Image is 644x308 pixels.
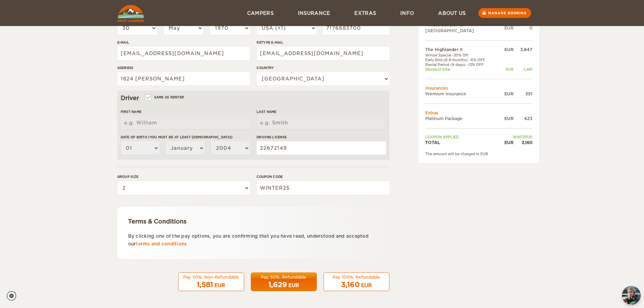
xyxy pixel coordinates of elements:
[117,72,250,86] input: e.g. Street, City, Zip Code
[117,47,250,60] input: e.g. example@example.com
[622,286,641,305] button: chat-button
[257,40,389,45] label: Retype E-mail
[498,91,513,97] div: EUR
[514,116,532,121] div: 423
[257,65,389,70] label: Country
[146,94,184,100] label: Same as renter
[121,94,386,102] div: Driver
[498,135,532,139] td: WINTER25
[128,217,379,226] div: Terms & Conditions
[425,22,504,33] td: Private transfer to [GEOGRAPHIC_DATA]
[117,174,250,179] label: Group size
[425,85,532,91] td: Insurances
[514,140,532,145] div: 3,160
[255,274,312,280] div: Pay 50%, Refundable
[425,47,498,52] td: The Highlander II
[121,109,250,114] label: First Name
[324,273,389,291] button: Pay 100%, Refundable 3,160 EUR
[7,291,21,301] a: Cookie settings
[425,67,498,72] td: Discount total
[498,116,513,121] div: EUR
[425,53,498,57] td: Winter Special -20% Off
[425,62,498,67] td: Rental Period (9 days): -12% OFF
[514,47,532,52] div: 3,847
[128,232,379,248] p: By clicking one of the pay options, you are confirming that you have read, understood and accepte...
[121,135,250,140] label: Date of birth (You must be at least [DEMOGRAPHIC_DATA])
[514,25,532,31] div: 0
[197,281,213,289] span: 1,581
[178,273,244,291] button: Pay 50%, Non-Refundable 1,581 EUR
[257,47,389,60] input: e.g. example@example.com
[146,96,150,100] input: Same as renter
[257,141,386,155] input: e.g. 14789654B
[514,91,532,97] div: 351
[257,109,386,114] label: Last Name
[323,21,389,35] input: e.g. 1 234 567 890
[425,140,498,145] td: TOTAL
[117,65,250,70] label: Address
[425,135,498,139] td: Coupon applied
[257,116,386,129] input: e.g. Smith
[251,273,317,291] button: Pay 50%, Refundable 1,629 EUR
[328,274,385,280] div: Pay 100%, Refundable
[498,140,513,145] div: EUR
[425,57,498,62] td: Early Bird (6-9 months): -6% OFF
[341,281,360,289] span: 3,160
[257,135,386,140] label: Driving License
[214,282,225,289] div: EUR
[504,25,514,31] div: EUR
[514,67,532,72] div: -1,461
[478,8,531,18] a: Manage booking
[361,282,372,289] div: EUR
[622,286,641,305] img: Freyja at Cozy Campers
[425,151,532,156] div: The amount will be charged in EUR
[268,281,287,289] span: 1,629
[257,174,389,179] label: Coupon code
[425,116,498,121] td: Platinum Package
[425,91,498,97] td: Premium Insurance
[498,47,513,52] div: EUR
[498,67,513,72] div: EUR
[117,40,250,45] label: E-mail
[121,116,250,129] input: e.g. William
[183,274,240,280] div: Pay 50%, Non-Refundable
[425,110,532,116] td: Extras
[117,5,144,22] img: Cozy Campers
[136,241,187,246] a: terms and conditions
[288,282,299,289] div: EUR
